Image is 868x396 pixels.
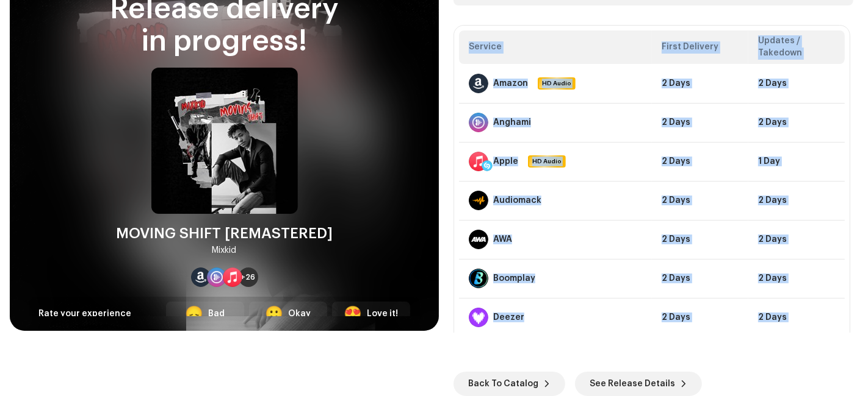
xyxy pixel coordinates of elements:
[748,259,845,298] td: 2 Days
[748,181,845,220] td: 2 Days
[208,308,225,320] div: Bad
[748,64,845,103] td: 2 Days
[652,142,748,181] td: 2 Days
[575,372,702,396] button: See Release Details
[652,181,748,220] td: 2 Days
[493,118,531,127] div: Anghami
[748,142,845,181] td: 1 Day
[493,196,541,205] div: Audiomack
[748,220,845,259] td: 2 Days
[493,79,528,88] div: Amazon
[459,30,652,64] th: Service
[367,308,398,320] div: Love it!
[493,274,535,283] div: Boomplay
[652,220,748,259] td: 2 Days
[116,224,333,243] div: MOVING SHIFT [REMASTERED]
[539,79,574,88] span: HD Audio
[493,157,518,166] div: Apple
[652,298,748,337] td: 2 Days
[288,308,311,320] div: Okay
[493,313,524,322] div: Deezer
[454,372,565,396] button: Back To Catalog
[212,243,237,258] div: Mixkid
[39,309,132,318] span: Rate your experience
[748,298,845,337] td: 2 Days
[652,64,748,103] td: 2 Days
[493,235,512,244] div: AWA
[652,259,748,298] td: 2 Days
[344,306,362,321] div: 😍
[265,306,283,321] div: 🙂
[529,157,565,166] span: HD Audio
[652,103,748,142] td: 2 Days
[151,68,298,214] img: 37866b82-9022-4b69-9683-a94b8a4acb6a
[590,372,675,396] span: See Release Details
[652,30,748,64] th: First Delivery
[468,372,538,396] span: Back To Catalog
[241,272,256,282] span: +26
[748,30,845,64] th: Updates / Takedown
[748,103,845,142] td: 2 Days
[185,306,203,321] div: 😞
